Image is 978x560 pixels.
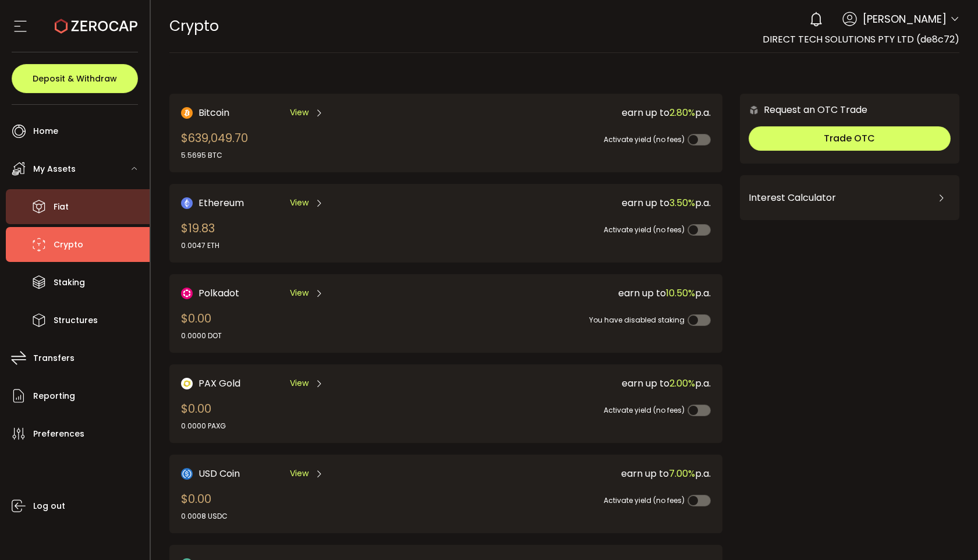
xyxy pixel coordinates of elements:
div: 0.0000 PAXG [181,421,226,431]
span: Transfers [33,350,75,367]
div: Request an OTC Trade [740,102,867,117]
span: You have disabled staking [589,315,685,325]
span: Activate yield (no fees) [604,134,685,144]
div: 0.0008 USDC [181,511,228,522]
div: Interest Calculator [749,184,951,212]
span: Deposit & Withdraw [33,75,117,83]
span: Home [33,123,58,140]
span: 10.50% [666,286,695,300]
span: Bitcoin [199,105,229,120]
div: $0.00 [181,490,228,522]
div: $0.00 [181,310,222,341]
span: My Assets [33,161,76,178]
img: DOT [181,288,193,299]
span: PAX Gold [199,376,240,391]
div: earn up to p.a. [442,376,711,391]
iframe: Chat Widget [920,504,978,560]
div: 0.0000 DOT [181,331,222,341]
div: 0.0047 ETH [181,240,219,251]
span: Ethereum [199,196,244,210]
span: Crypto [54,236,83,253]
div: $19.83 [181,219,219,251]
div: earn up to p.a. [442,286,711,300]
span: DIRECT TECH SOLUTIONS PTY LTD (de8c72) [763,33,959,46]
span: Fiat [54,199,69,215]
span: Structures [54,312,98,329]
img: Bitcoin [181,107,193,119]
span: Reporting [33,388,75,405]
span: View [290,287,309,299]
span: Preferences [33,426,84,442]
span: 3.50% [669,196,695,210]
span: 2.80% [669,106,695,119]
div: $639,049.70 [181,129,248,161]
div: earn up to p.a. [442,196,711,210]
span: Log out [33,498,65,515]
img: 6nGpN7MZ9FLuBP83NiajKbTRY4UzlzQtBKtCrLLspmCkSvCZHBKvY3NxgQaT5JnOQREvtQ257bXeeSTueZfAPizblJ+Fe8JwA... [749,105,759,115]
span: Activate yield (no fees) [604,225,685,235]
span: 7.00% [669,467,695,480]
span: [PERSON_NAME] [863,11,947,27]
span: View [290,377,309,389]
div: $0.00 [181,400,226,431]
img: PAX Gold [181,378,193,389]
span: Crypto [169,16,219,36]
span: Activate yield (no fees) [604,495,685,505]
div: earn up to p.a. [442,105,711,120]
span: Polkadot [199,286,239,300]
div: 5.5695 BTC [181,150,248,161]
span: View [290,467,309,480]
div: earn up to p.a. [442,466,711,481]
span: Activate yield (no fees) [604,405,685,415]
img: USD Coin [181,468,193,480]
span: View [290,107,309,119]
span: USD Coin [199,466,240,481]
span: Staking [54,274,85,291]
span: 2.00% [669,377,695,390]
span: View [290,197,309,209]
button: Trade OTC [749,126,951,151]
button: Deposit & Withdraw [12,64,138,93]
span: Trade OTC [824,132,875,145]
img: Ethereum [181,197,193,209]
